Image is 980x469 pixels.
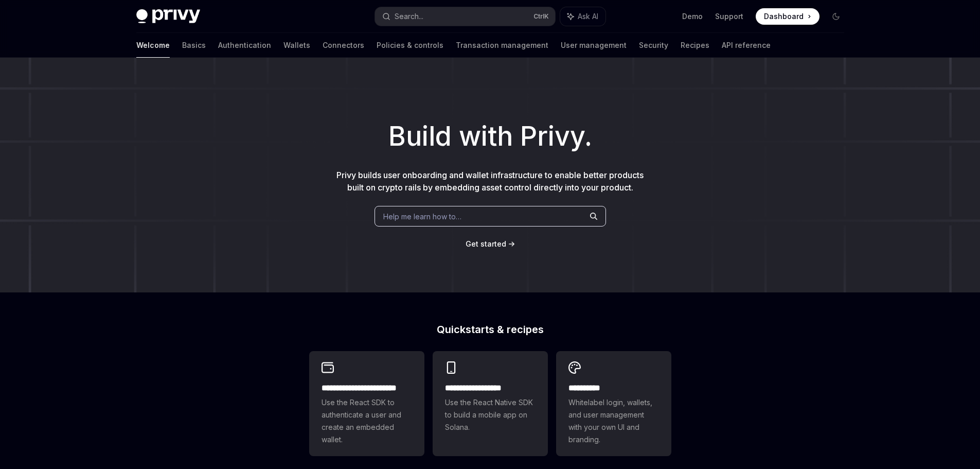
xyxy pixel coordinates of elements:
a: Wallets [283,33,310,58]
a: User management [561,33,627,58]
span: Dashboard [764,11,804,22]
a: **** **** **** ***Use the React Native SDK to build a mobile app on Solana. [433,351,548,456]
span: Ask AI [578,11,598,22]
a: Authentication [218,33,271,58]
div: Search... [395,10,423,23]
a: Demo [682,11,703,22]
a: Dashboard [756,8,819,25]
a: Basics [182,33,206,58]
a: Welcome [136,33,170,58]
button: Ask AI [560,7,605,26]
button: Toggle dark mode [828,8,844,25]
span: Privy builds user onboarding and wallet infrastructure to enable better products built on crypto ... [336,170,644,193]
h2: Quickstarts & recipes [309,324,671,335]
a: API reference [722,33,771,58]
span: Use the React SDK to authenticate a user and create an embedded wallet. [322,396,412,446]
span: Ctrl K [533,12,549,21]
span: Help me learn how to… [383,211,461,222]
span: Whitelabel login, wallets, and user management with your own UI and branding. [568,396,659,446]
h1: Build with Privy. [16,116,964,157]
a: Recipes [681,33,709,58]
button: Search...CtrlK [375,7,555,26]
a: Transaction management [456,33,548,58]
a: Support [715,11,743,22]
span: Use the React Native SDK to build a mobile app on Solana. [445,396,536,433]
a: Security [639,33,668,58]
img: dark logo [136,9,200,24]
a: Get started [466,239,506,249]
a: Connectors [323,33,364,58]
a: Policies & controls [377,33,443,58]
span: Get started [466,239,506,248]
a: **** *****Whitelabel login, wallets, and user management with your own UI and branding. [556,351,671,456]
